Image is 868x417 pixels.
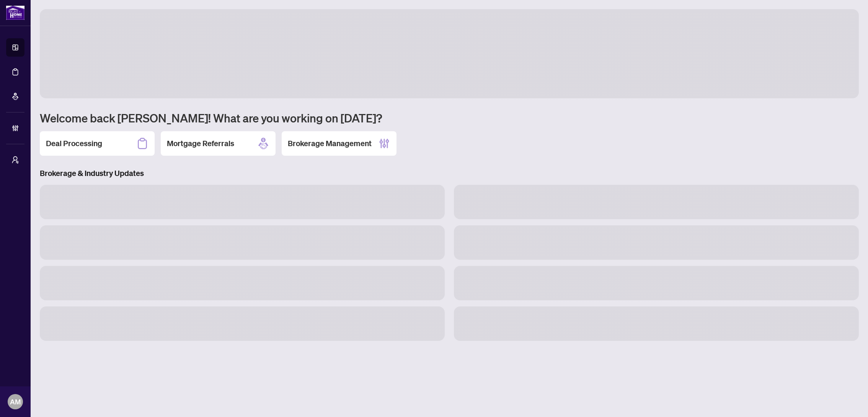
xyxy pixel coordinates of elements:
[40,168,859,179] h3: Brokerage & Industry Updates
[40,111,859,125] h1: Welcome back [PERSON_NAME]! What are you working on [DATE]?
[11,156,19,164] span: user-switch
[10,396,21,407] span: AM
[288,138,372,149] h2: Brokerage Management
[6,6,24,20] img: logo
[46,138,102,149] h2: Deal Processing
[167,138,234,149] h2: Mortgage Referrals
